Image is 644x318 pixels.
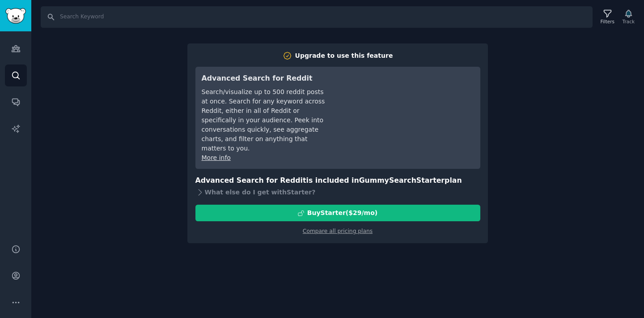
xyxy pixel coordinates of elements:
[359,176,445,185] span: GummySearch Starter
[202,73,327,84] h3: Advanced Search for Reddit
[195,205,480,221] button: BuyStarter($29/mo)
[41,6,593,28] input: Search Keyword
[202,87,327,153] div: Search/visualize up to 500 reddit posts at once. Search for any keyword across Reddit, either in ...
[340,73,474,140] iframe: YouTube video player
[5,8,26,24] img: GummySearch logo
[295,51,393,60] div: Upgrade to use this feature
[303,228,373,234] a: Compare all pricing plans
[202,154,231,161] a: More info
[195,186,480,198] div: What else do I get with Starter ?
[601,18,614,25] div: Filters
[307,208,377,218] div: Buy Starter ($ 29 /mo )
[195,175,480,186] h3: Advanced Search for Reddit is included in plan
